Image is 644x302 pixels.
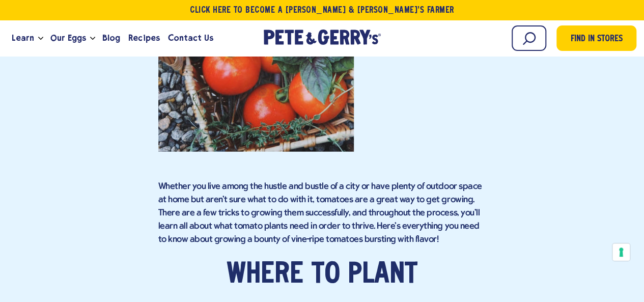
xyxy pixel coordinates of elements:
[158,260,486,290] h2: Where to plant
[612,243,630,261] button: Your consent preferences for tracking technologies
[512,25,546,51] input: Search
[90,37,95,40] button: Open the dropdown menu for Our Eggs
[98,24,124,52] a: Blog
[46,24,90,52] a: Our Eggs
[102,32,120,44] span: Blog
[128,32,159,44] span: Recipes
[38,37,43,40] button: Open the dropdown menu for Learn
[556,25,636,51] a: Find in Stores
[50,32,86,44] span: Our Eggs
[164,24,217,52] a: Contact Us
[124,24,163,52] a: Recipes
[8,24,38,52] a: Learn
[168,32,213,44] span: Contact Us
[12,32,34,44] span: Learn
[158,180,486,246] p: Whether you live among the hustle and bustle of a city or have plenty of outdoor space at home bu...
[571,33,623,46] span: Find in Stores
